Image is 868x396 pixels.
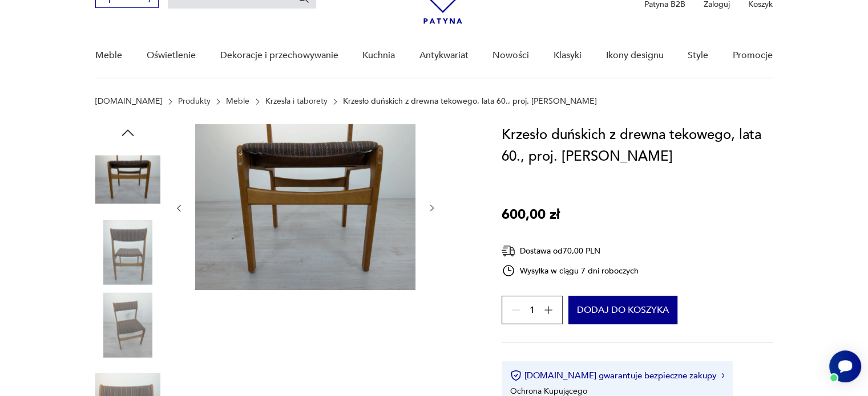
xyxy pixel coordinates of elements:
a: Kuchnia [362,34,395,77]
a: Promocje [733,34,773,77]
a: Produkty [178,97,211,106]
a: Dekoracje i przechowywanie [220,34,338,77]
img: Ikona dostawy [502,244,515,258]
button: Dodaj do koszyka [568,296,677,324]
a: Antykwariat [419,34,469,77]
h1: Krzesło duńskich z drewna tekowego, lata 60., proj. [PERSON_NAME] [502,124,773,168]
img: Zdjęcie produktu Krzesło duńskich z drewna tekowego, lata 60., proj. Erik Buch [195,124,415,290]
a: Klasyki [554,34,582,77]
img: Zdjęcie produktu Krzesło duńskich z drewna tekowego, lata 60., proj. Erik Buch [95,147,160,212]
div: Wysyłka w ciągu 7 dni roboczych [502,264,639,277]
p: Krzesło duńskich z drewna tekowego, lata 60., proj. [PERSON_NAME] [343,97,597,106]
a: Meble [95,34,122,77]
div: Dostawa od 70,00 PLN [502,244,639,258]
a: Nowości [492,34,529,77]
img: Zdjęcie produktu Krzesło duńskich z drewna tekowego, lata 60., proj. Erik Buch [95,292,160,357]
img: Ikona strzałki w prawo [721,373,725,378]
img: Zdjęcie produktu Krzesło duńskich z drewna tekowego, lata 60., proj. Erik Buch [95,220,160,285]
p: 600,00 zł [502,204,560,226]
span: 1 [530,307,535,314]
a: Krzesła i taborety [265,97,328,106]
a: Style [688,34,708,77]
a: [DOMAIN_NAME] [95,97,162,106]
iframe: Smartsupp widget button [829,350,861,382]
a: Meble [226,97,249,106]
img: Ikona certyfikatu [510,370,522,381]
a: Oświetlenie [147,34,196,77]
button: [DOMAIN_NAME] gwarantuje bezpieczne zakupy [510,370,724,381]
a: Ikony designu [605,34,663,77]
